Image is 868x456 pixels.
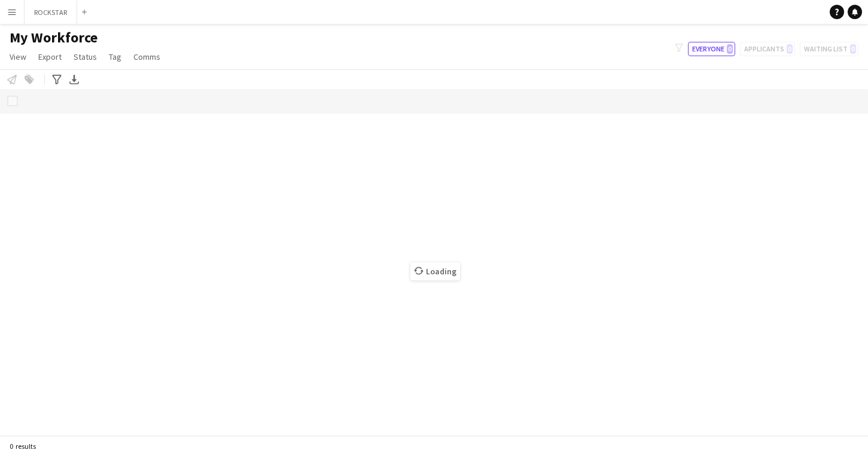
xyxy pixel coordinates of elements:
[5,49,31,65] a: View
[33,49,66,65] a: Export
[69,49,102,65] a: Status
[74,51,97,62] span: Status
[104,49,126,65] a: Tag
[10,29,98,47] span: My Workforce
[727,44,733,54] span: 0
[50,72,64,87] app-action-btn: Advanced filters
[109,51,121,62] span: Tag
[25,1,77,24] button: ROCKSTAR
[133,51,160,62] span: Comms
[688,42,735,56] button: Everyone0
[10,51,26,62] span: View
[67,72,81,87] app-action-btn: Export XLSX
[129,49,165,65] a: Comms
[38,51,62,62] span: Export
[410,262,460,280] span: Loading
